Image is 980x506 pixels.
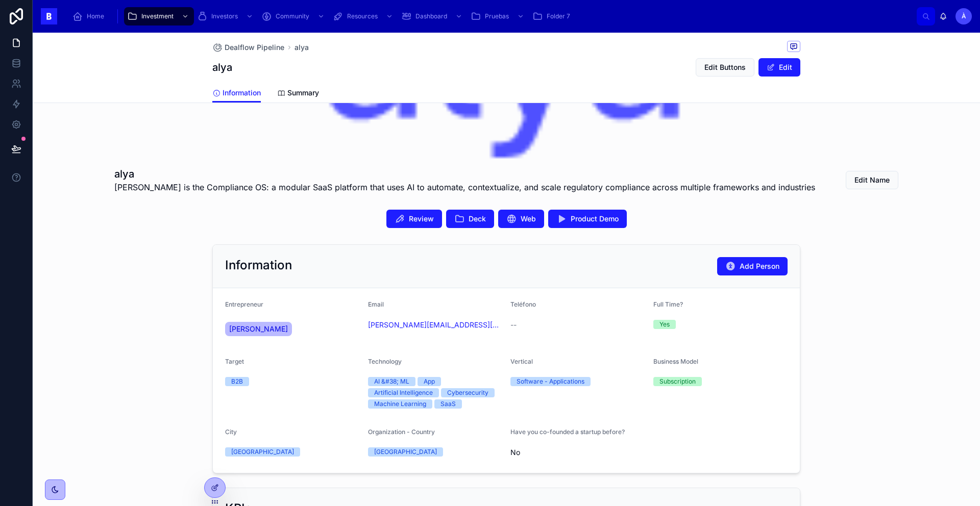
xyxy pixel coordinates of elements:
[41,8,57,24] img: App logo
[368,320,503,330] a: [PERSON_NAME][EMAIL_ADDRESS][DOMAIN_NAME]
[446,210,494,228] button: Deck
[211,12,238,20] span: Investors
[510,447,645,458] span: No
[225,358,244,365] span: Target
[225,42,284,53] span: Dealflow Pipeline
[295,42,309,53] a: alya
[485,12,509,20] span: Pruebas
[547,12,570,20] span: Folder 7
[510,428,625,436] span: Have you co-founded a startup before?
[409,214,434,224] span: Review
[65,5,917,28] div: scrollable content
[368,358,402,365] span: Technology
[194,7,258,26] a: Investors
[846,171,898,189] button: Edit Name
[258,7,330,26] a: Community
[510,358,533,365] span: Vertical
[276,12,309,20] span: Community
[653,300,683,308] span: Full Time?
[659,320,670,329] div: Yes
[386,210,442,228] button: Review
[225,322,292,336] a: [PERSON_NAME]
[87,12,104,20] span: Home
[114,181,815,193] span: [PERSON_NAME] is the Compliance OS: a modular SaaS platform that uses AI to automate, contextuali...
[231,447,294,457] div: [GEOGRAPHIC_DATA]
[347,12,378,20] span: Resources
[468,7,529,26] a: Pruebas
[212,60,232,74] h1: alya
[374,388,433,397] div: Artificial Intelligence
[225,428,237,436] span: City
[854,175,890,185] span: Edit Name
[277,84,319,104] a: Summary
[368,428,435,436] span: Organization - Country
[653,358,698,365] span: Business Model
[141,12,174,20] span: Investment
[740,261,779,271] span: Add Person
[510,320,517,330] span: --
[231,377,243,386] div: B2B
[225,300,263,308] span: Entrepreneur
[212,84,261,103] a: Information
[69,7,111,26] a: Home
[659,377,696,386] div: Subscription
[548,210,627,228] button: Product Demo
[498,210,544,228] button: Web
[704,62,746,72] span: Edit Buttons
[330,7,398,26] a: Resources
[114,167,815,181] h1: alya
[229,324,288,334] span: [PERSON_NAME]
[424,377,435,386] div: App
[440,399,456,409] div: SaaS
[223,88,261,98] span: Information
[447,388,488,397] div: Cybersecurity
[124,7,194,26] a: Investment
[398,7,468,26] a: Dashboard
[374,447,437,457] div: [GEOGRAPHIC_DATA]
[510,300,536,308] span: Teléfono
[368,300,384,308] span: Email
[521,214,536,224] span: Web
[374,377,409,386] div: AI &#38; ML
[696,58,754,77] button: Edit Buttons
[717,257,788,275] button: Add Person
[571,214,619,224] span: Product Demo
[529,7,577,26] a: Folder 7
[415,12,447,20] span: Dashboard
[374,399,426,409] div: Machine Learning
[287,88,319,98] span: Summary
[212,42,284,53] a: Dealflow Pipeline
[469,214,486,224] span: Deck
[758,58,800,77] button: Edit
[225,257,292,273] h2: Information
[962,12,966,20] span: À
[517,377,584,386] div: Software - Applications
